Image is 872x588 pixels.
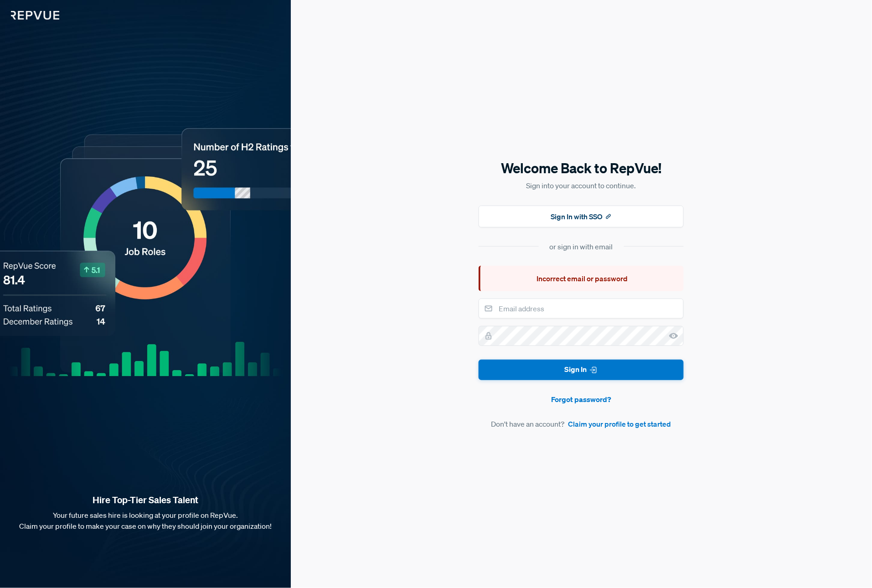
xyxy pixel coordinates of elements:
button: Sign In with SSO [479,206,684,227]
h5: Welcome Back to RepVue! [479,159,684,178]
input: Email address [479,299,684,319]
a: Forgot password? [479,394,684,405]
a: Claim your profile to get started [568,418,671,429]
div: or sign in with email [550,241,613,252]
p: Sign into your account to continue. [479,180,684,191]
button: Sign In [479,360,684,380]
article: Don't have an account? [479,418,684,429]
p: Your future sales hire is looking at your profile on RepVue. Claim your profile to make your case... [15,510,276,531]
strong: Hire Top-Tier Sales Talent [15,494,276,506]
div: Incorrect email or password [479,266,684,291]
